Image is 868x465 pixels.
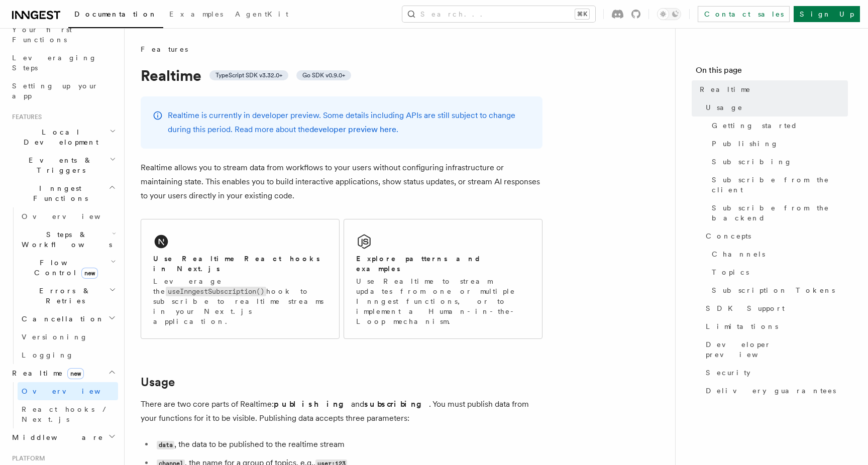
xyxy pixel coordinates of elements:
kbd: ⌘K [575,9,589,19]
a: SDK Support [702,299,848,317]
h2: Explore patterns and examples [356,254,530,274]
span: TypeScript SDK v3.32.0+ [215,71,282,79]
span: Documentation [74,10,157,18]
span: Setting up your app [12,82,98,100]
span: Publishing [712,139,779,149]
span: Delivery guarantees [706,386,836,396]
p: Realtime allows you to stream data from workflows to your users without configuring infrastructur... [141,161,542,203]
a: React hooks / Next.js [18,400,118,428]
a: Your first Functions [8,21,118,49]
span: Versioning [22,333,88,341]
a: Publishing [708,135,848,153]
button: Realtimenew [8,364,118,382]
span: Flow Control [18,258,111,278]
a: Overview [18,207,118,225]
h4: On this page [696,64,848,80]
p: There are two core parts of Realtime: and . You must publish data from your functions for it to b... [141,397,542,425]
button: Local Development [8,123,118,151]
button: Flow Controlnew [18,254,118,282]
a: Security [702,364,848,382]
code: data [157,441,174,449]
a: Use Realtime React hooks in Next.jsLeverage theuseInngestSubscription()hook to subscribe to realt... [141,219,340,339]
span: Events & Triggers [8,155,110,175]
a: Developer preview [702,335,848,364]
button: Steps & Workflows [18,225,118,254]
p: Use Realtime to stream updates from one or multiple Inngest functions, or to implement a Human-in... [356,276,530,326]
a: Delivery guarantees [702,382,848,400]
p: Realtime is currently in developer preview. Some details including APIs are still subject to chan... [168,108,530,137]
span: Overview [22,212,125,220]
a: Subscribing [708,153,848,171]
span: Usage [706,102,743,112]
li: , the data to be published to the realtime stream [154,437,542,452]
button: Inngest Functions [8,179,118,207]
a: Examples [163,3,229,27]
span: Overview [22,387,125,395]
span: Platform [8,454,45,462]
h2: Use Realtime React hooks in Next.js [153,254,327,274]
span: Developer preview [706,339,848,360]
a: Setting up your app [8,77,118,105]
strong: publishing [274,399,351,409]
span: new [81,268,98,279]
a: Concepts [702,227,848,245]
span: Getting started [712,121,798,131]
span: AgentKit [235,10,288,18]
a: Usage [702,98,848,117]
span: Security [706,368,750,378]
strong: subscribing [364,399,429,409]
button: Errors & Retries [18,282,118,310]
span: Subscribe from the backend [712,203,848,223]
a: Versioning [18,328,118,346]
span: Limitations [706,321,778,331]
span: Inngest Functions [8,183,108,203]
a: Contact sales [698,6,790,22]
a: Subscribe from the backend [708,199,848,227]
span: Cancellation [18,314,104,324]
div: Inngest Functions [8,207,118,364]
p: Leverage the hook to subscribe to realtime streams in your Next.js application. [153,276,327,326]
span: Subscribe from the client [712,175,848,195]
span: Realtime [8,368,84,378]
button: Search...⌘K [402,6,595,22]
a: Limitations [702,317,848,335]
span: Realtime [700,84,751,94]
a: developer preview here [309,125,396,134]
a: Logging [18,346,118,364]
span: Local Development [8,127,110,147]
a: Documentation [68,3,163,28]
a: Subscription Tokens [708,281,848,299]
a: Getting started [708,117,848,135]
span: Go SDK v0.9.0+ [302,71,345,79]
a: Leveraging Steps [8,49,118,77]
a: Realtime [696,80,848,98]
span: Steps & Workflows [18,229,112,250]
span: SDK Support [706,303,785,313]
span: React hooks / Next.js [22,405,111,423]
a: Explore patterns and examplesUse Realtime to stream updates from one or multiple Inngest function... [344,219,542,339]
span: Subscription Tokens [712,285,835,295]
a: Usage [141,375,175,389]
div: Realtimenew [8,382,118,428]
span: Features [8,113,42,121]
span: new [67,368,84,379]
span: Logging [22,351,74,359]
span: Errors & Retries [18,286,109,306]
a: AgentKit [229,3,294,27]
span: Subscribing [712,157,792,167]
button: Middleware [8,428,118,446]
span: Concepts [706,231,751,241]
span: Features [141,44,188,54]
h1: Realtime [141,66,542,84]
span: Middleware [8,432,103,442]
span: Examples [169,10,223,18]
a: Subscribe from the client [708,171,848,199]
a: Topics [708,263,848,281]
a: Sign Up [794,6,860,22]
button: Events & Triggers [8,151,118,179]
a: Channels [708,245,848,263]
button: Toggle dark mode [657,8,681,20]
span: Topics [712,267,749,277]
code: useInngestSubscription() [166,287,266,296]
button: Cancellation [18,310,118,328]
